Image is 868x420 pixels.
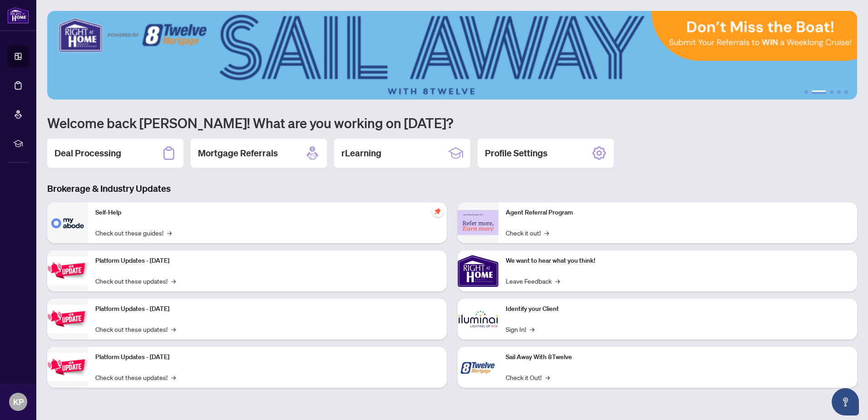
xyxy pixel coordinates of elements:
[47,256,88,285] img: Platform Updates - July 21, 2025
[506,228,549,238] a: Check it out!→
[544,228,549,238] span: →
[341,147,381,160] h2: rLearning
[830,90,833,94] button: 3
[95,208,439,218] p: Self-Help
[530,324,534,334] span: →
[506,256,850,266] p: We want to hear what you think!
[47,114,857,131] h1: Welcome back [PERSON_NAME]! What are you working on [DATE]?
[171,324,176,334] span: →
[506,352,850,362] p: Sail Away With 8Twelve
[506,304,850,314] p: Identify your Client
[545,372,550,382] span: →
[47,202,88,243] img: Self-Help
[506,276,560,286] a: Leave Feedback→
[95,276,176,286] a: Check out these updates!→
[837,90,841,94] button: 4
[47,182,857,195] h3: Brokerage & Industry Updates
[95,372,176,382] a: Check out these updates!→
[432,206,443,217] span: pushpin
[171,372,176,382] span: →
[47,353,88,381] img: Platform Updates - June 23, 2025
[47,305,88,333] img: Platform Updates - July 8, 2025
[7,7,29,24] img: logo
[167,228,172,238] span: →
[95,256,439,266] p: Platform Updates - [DATE]
[95,228,172,238] a: Check out these guides!→
[832,388,859,415] button: Open asap
[458,299,498,340] img: Identify your Client
[506,208,850,218] p: Agent Referral Program
[844,90,848,94] button: 5
[54,147,121,160] h2: Deal Processing
[804,90,808,94] button: 1
[95,324,176,334] a: Check out these updates!→
[95,304,439,314] p: Platform Updates - [DATE]
[47,11,857,100] img: Slide 1
[171,276,176,286] span: →
[812,90,826,94] button: 2
[506,324,534,334] a: Sign In!→
[506,372,550,382] a: Check it Out!→
[458,210,498,235] img: Agent Referral Program
[95,352,439,362] p: Platform Updates - [DATE]
[485,147,547,160] h2: Profile Settings
[458,347,498,388] img: Sail Away With 8Twelve
[198,147,278,160] h2: Mortgage Referrals
[555,276,560,286] span: →
[458,250,498,291] img: We want to hear what you think!
[13,395,24,408] span: KP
